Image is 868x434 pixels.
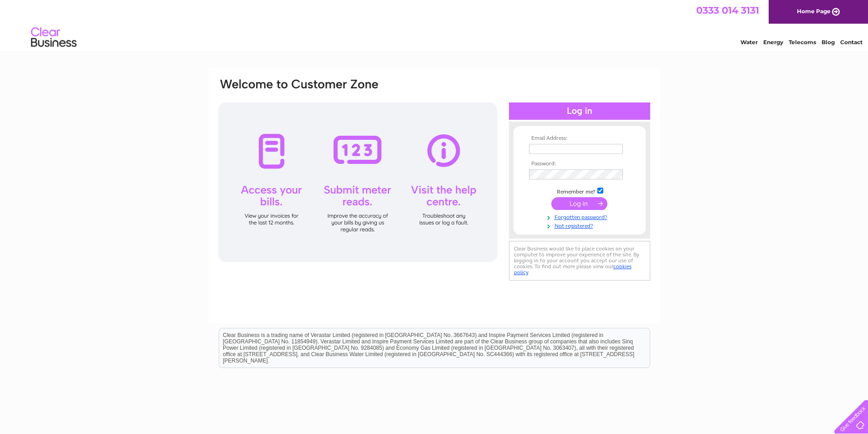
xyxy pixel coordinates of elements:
[219,5,650,44] div: Clear Business is a trading name of Verastar Limited (registered in [GEOGRAPHIC_DATA] No. 3667643...
[527,135,632,142] th: Email Address:
[514,263,632,276] a: cookies policy
[551,197,607,210] input: Submit
[696,5,759,16] a: 0333 014 3131
[527,186,632,195] td: Remember me?
[529,221,632,230] a: Not registered?
[527,161,632,167] th: Password:
[740,39,758,46] a: Water
[31,24,77,51] img: logo.png
[763,39,783,46] a: Energy
[509,241,650,281] div: Clear Business would like to place cookies on your computer to improve your experience of the sit...
[529,212,632,221] a: Forgotten password?
[840,39,863,46] a: Contact
[822,39,835,46] a: Blog
[789,39,816,46] a: Telecoms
